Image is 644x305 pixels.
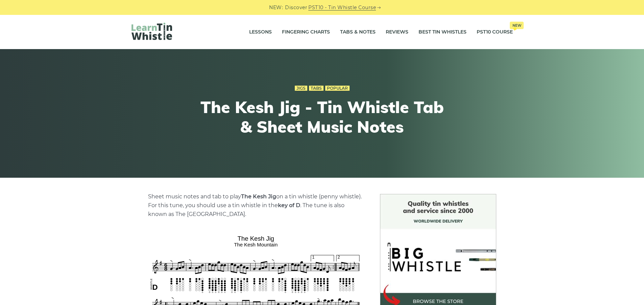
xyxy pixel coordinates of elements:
a: Popular [325,86,350,91]
a: Tabs [309,86,324,91]
img: LearnTinWhistle.com [132,23,172,40]
p: Sheet music notes and tab to play on a tin whistle (penny whistle). For this tune, you should use... [148,192,364,219]
strong: The Kesh Jig [241,193,276,200]
a: Best Tin Whistles [419,24,467,41]
a: Tabs & Notes [340,24,376,41]
a: Jigs [295,86,307,91]
h1: The Kesh Jig - Tin Whistle Tab & Sheet Music Notes [198,97,447,136]
a: PST10 CourseNew [477,24,513,41]
span: New [510,22,524,29]
a: Lessons [249,24,272,41]
a: Reviews [386,24,408,41]
strong: key of D [278,202,300,209]
a: Fingering Charts [282,24,330,41]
